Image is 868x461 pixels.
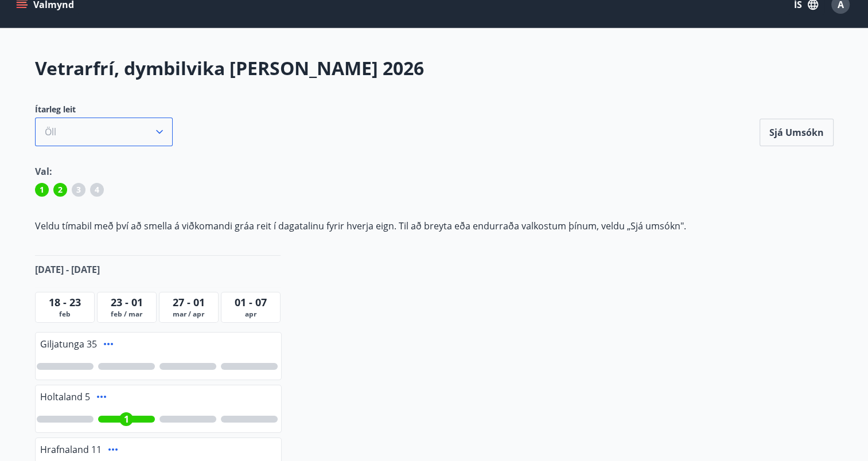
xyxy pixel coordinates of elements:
span: feb / mar [100,310,154,319]
button: Öll [35,118,173,146]
span: 01 - 07 [235,295,267,309]
span: 18 - 23 [49,295,81,309]
span: 3 [76,184,81,196]
span: [DATE] - [DATE] [35,263,100,276]
span: apr [224,310,278,319]
span: Öll [45,126,56,138]
span: feb [38,310,92,319]
span: Holtaland 5 [40,390,90,403]
button: Sjá umsókn [760,119,834,146]
span: Hrafnaland 11 [40,443,102,456]
h2: Vetrarfrí, dymbilvika [PERSON_NAME] 2026 [35,56,834,81]
span: 4 [95,184,99,196]
span: Giljatunga 35 [40,338,97,350]
span: 27 - 01 [173,295,205,309]
span: 2 [58,184,63,196]
span: mar / apr [162,310,216,319]
span: 1 [40,184,44,196]
p: Veldu tímabil með því að smella á viðkomandi gráa reit í dagatalinu fyrir hverja eign. Til að bre... [35,220,834,232]
span: Val: [35,165,52,178]
span: Ítarleg leit [35,104,173,115]
span: 23 - 01 [111,295,143,309]
span: 1 [124,413,129,425]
